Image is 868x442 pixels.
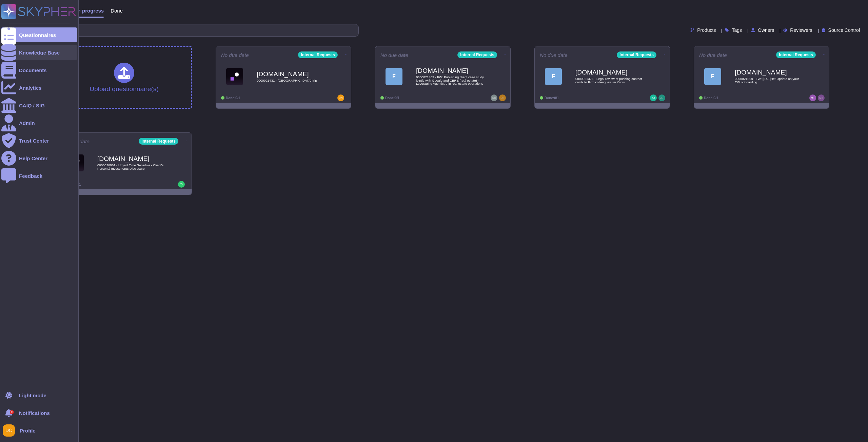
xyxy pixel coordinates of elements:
[650,94,657,101] img: user
[416,67,484,74] b: [DOMAIN_NAME]
[704,68,721,85] div: F
[257,79,324,82] span: 0000021431 - [GEOGRAPHIC_DATA] trip
[298,51,338,58] div: Internal Requests
[19,121,35,126] div: Admin
[19,50,60,55] div: Knowledge Base
[27,24,358,36] input: Search by keywords
[699,52,727,58] span: No due date
[226,68,243,85] img: Logo
[380,52,408,58] span: No due date
[19,103,45,108] div: CAIQ / SIG
[385,96,399,100] span: Done: 0/1
[19,411,50,416] span: Notifications
[457,51,497,58] div: Internal Requests
[540,52,568,58] span: No due date
[226,96,240,100] span: Done: 0/1
[416,76,484,85] span: 0000021409 - FW: Publishing client case study jointly with Google and CBRE (real estate) - Levera...
[545,96,559,100] span: Done: 0/1
[790,28,812,33] span: Reviewers
[139,138,178,145] div: Internal Requests
[1,151,77,166] a: Help Center
[735,69,803,76] b: [DOMAIN_NAME]
[10,410,14,414] div: 9+
[19,393,46,398] div: Light mode
[491,94,497,101] img: user
[19,85,42,90] div: Analytics
[1,115,77,130] a: Admin
[90,63,159,92] div: Upload questionnaire(s)
[617,51,656,58] div: Internal Requests
[697,28,716,33] span: Products
[1,27,77,42] a: Questionnaires
[575,77,643,84] span: 0000021375 - Legal review of pushing contact cards to Firm colleagues via Know
[76,8,104,13] span: In progress
[19,33,56,38] div: Questionnaires
[1,423,20,438] button: user
[1,80,77,95] a: Analytics
[3,424,15,437] img: user
[809,94,816,101] img: user
[178,181,185,188] img: user
[386,68,402,85] div: F
[758,28,774,33] span: Owners
[704,96,718,100] span: Done: 0/1
[97,164,165,170] span: 0000020861 - Urgent Time Sensitive - Client's Personal Investments Disclosure
[1,98,77,113] a: CAIQ / SIG
[257,71,324,77] b: [DOMAIN_NAME]
[545,68,562,85] div: F
[499,94,506,101] img: user
[221,52,249,58] span: No due date
[1,168,77,183] a: Feedback
[1,133,77,148] a: Trust Center
[658,94,665,101] img: user
[575,69,643,76] b: [DOMAIN_NAME]
[818,94,825,101] img: user
[19,138,49,143] div: Trust Center
[735,77,803,84] span: 0000021218 - FW: [EXT]Re: Update on your EW onboarding
[97,155,165,162] b: [DOMAIN_NAME]
[1,63,77,78] a: Documents
[19,156,47,161] div: Help Center
[732,28,742,33] span: Tags
[19,173,42,178] div: Feedback
[776,51,816,58] div: Internal Requests
[828,28,860,33] span: Source Control
[20,428,36,433] span: Profile
[19,68,47,73] div: Documents
[337,94,344,101] img: user
[111,8,123,13] span: Done
[1,45,77,60] a: Knowledge Base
